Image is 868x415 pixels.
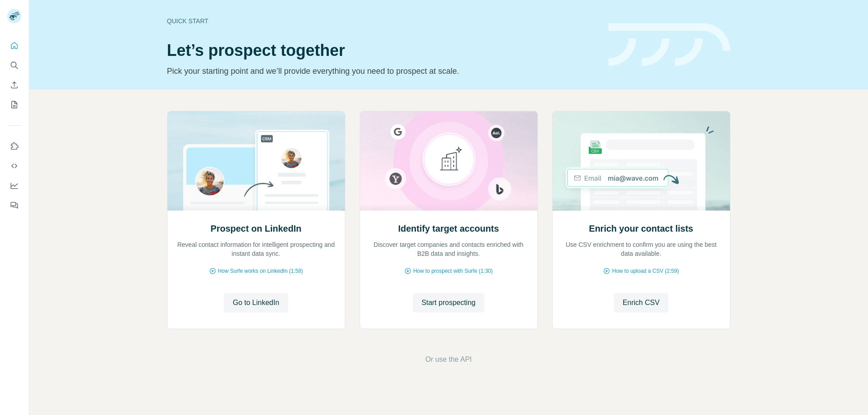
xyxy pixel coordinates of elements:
[7,138,21,154] button: Use Surfe on LinkedIn
[612,267,679,275] span: How to upload a CSV (2:59)
[7,38,21,54] button: Quick start
[552,111,730,211] img: Enrich your contact lists
[167,42,598,59] h1: Let’s prospect together
[422,297,476,308] span: Start prospecting
[167,111,345,211] img: Prospect on LinkedIn
[425,354,472,365] button: Or use the API
[608,23,730,67] img: banner
[7,97,21,113] button: My lists
[614,293,669,313] button: Enrich CSV
[623,297,660,308] span: Enrich CSV
[224,293,288,313] button: Go to LinkedIn
[7,57,21,73] button: Search
[589,222,693,235] h2: Enrich your contact lists
[167,17,598,25] div: Quick start
[398,222,499,235] h2: Identify target accounts
[7,158,21,174] button: Use Surfe API
[233,297,279,308] span: Go to LinkedIn
[7,197,21,213] button: Feedback
[413,267,493,275] span: How to prospect with Surfe (1:30)
[176,240,336,258] p: Reveal contact information for intelligent prospecting and instant data sync.
[167,65,598,77] p: Pick your starting point and we’ll provide everything you need to prospect at scale.
[210,222,301,235] h2: Prospect on LinkedIn
[218,267,303,275] span: How Surfe works on LinkedIn (1:58)
[562,240,721,258] p: Use CSV enrichment to confirm you are using the best data available.
[413,293,485,313] button: Start prospecting
[7,178,21,194] button: Dashboard
[369,240,528,258] p: Discover target companies and contacts enriched with B2B data and insights.
[7,77,21,93] button: Enrich CSV
[360,111,538,211] img: Identify target accounts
